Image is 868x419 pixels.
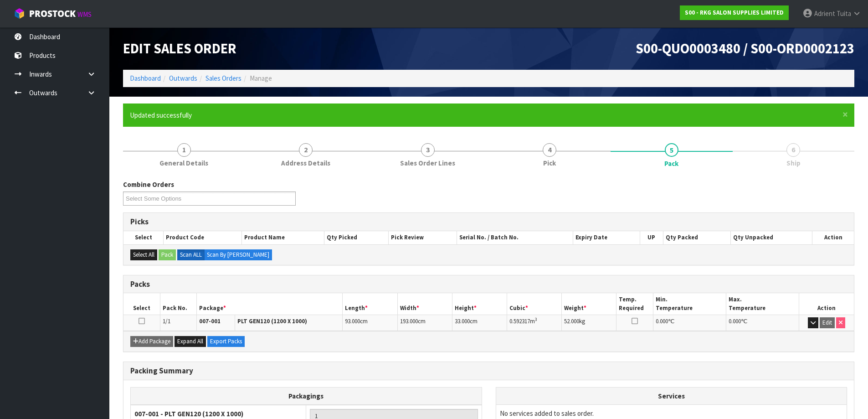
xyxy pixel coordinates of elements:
[616,293,653,315] th: Temp. Required
[204,249,272,260] label: Scan By [PERSON_NAME]
[123,293,160,315] th: Select
[421,143,435,157] span: 3
[562,293,616,315] th: Weight
[653,293,726,315] th: Min. Temperature
[237,317,307,325] strong: PLT GEN120 (1200 X 1000)
[177,337,203,345] span: Expand All
[131,387,482,405] th: Packagings
[14,8,25,19] img: cube-alt.png
[199,317,221,325] strong: 007-001
[205,74,241,83] a: Sales Orders
[130,111,192,119] span: Updated successfully
[786,158,801,168] span: Ship
[160,293,196,315] th: Pack No.
[656,317,668,325] span: 0.000
[29,8,76,20] span: ProStock
[134,409,243,418] strong: 007-001 - PLT GEN120 (1200 X 1000)
[343,315,397,331] td: cm
[159,158,208,168] span: General Details
[507,293,562,315] th: Cubic
[400,158,455,168] span: Sales Order Lines
[123,231,164,244] th: Select
[729,317,741,325] span: 0.000
[786,143,800,157] span: 6
[573,231,640,244] th: Expiry Date
[207,336,245,347] button: Export Packs
[169,74,197,83] a: Outwards
[389,231,457,244] th: Pick Review
[726,293,799,315] th: Max. Temperature
[281,158,330,168] span: Address Details
[636,40,854,57] span: S00-QUO0003480 / S00-ORD0002123
[163,317,170,325] span: 1/1
[343,293,397,315] th: Length
[123,40,236,57] span: Edit Sales Order
[196,293,343,315] th: Package
[680,5,789,20] a: S00 - RKG SALON SUPPLIES LIMITED
[842,108,848,121] span: ×
[564,317,579,325] span: 52.000
[496,388,847,405] th: Services
[123,180,174,189] label: Combine Orders
[397,315,452,331] td: cm
[814,9,835,18] span: Adrient
[299,143,313,157] span: 2
[452,315,507,331] td: cm
[799,293,854,315] th: Action
[130,217,847,226] h3: Picks
[130,367,847,375] h3: Packing Summary
[130,280,847,289] h3: Packs
[130,249,157,260] button: Select All
[242,231,324,244] th: Product Name
[837,9,851,18] span: Tuita
[685,9,784,16] strong: S00 - RKG SALON SUPPLIES LIMITED
[640,231,663,244] th: UP
[665,143,678,157] span: 5
[726,315,799,331] td: ℃
[455,317,470,325] span: 33.000
[164,231,242,244] th: Product Code
[664,159,678,168] span: Pack
[250,74,272,83] span: Manage
[543,143,556,157] span: 4
[397,293,452,315] th: Width
[345,317,360,325] span: 93.000
[509,317,530,325] span: 0.592317
[130,336,173,347] button: Add Package
[159,249,176,260] button: Pack
[324,231,389,244] th: Qty Picked
[820,317,835,328] button: Edit
[543,158,556,168] span: Pick
[730,231,812,244] th: Qty Unpacked
[452,293,507,315] th: Height
[457,231,573,244] th: Serial No. / Batch No.
[400,317,418,325] span: 193.000
[175,336,206,347] button: Expand All
[812,231,854,244] th: Action
[130,74,161,83] a: Dashboard
[663,231,730,244] th: Qty Packed
[177,249,205,260] label: Scan ALL
[177,143,191,157] span: 1
[77,10,92,19] small: WMS
[507,315,562,331] td: m
[653,315,726,331] td: ℃
[562,315,616,331] td: kg
[535,316,537,322] sup: 3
